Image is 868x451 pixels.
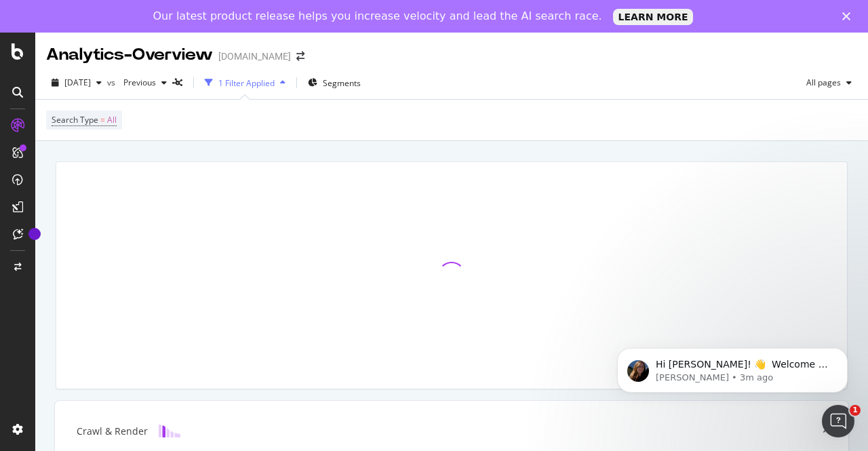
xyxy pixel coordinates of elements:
[107,111,117,130] span: All
[801,77,841,88] span: All pages
[323,77,361,89] span: Segments
[842,12,856,20] div: Close
[46,72,107,94] button: [DATE]
[107,77,118,88] span: vs
[100,114,105,125] span: =
[597,319,868,414] iframe: Intercom notifications message
[153,9,602,23] div: Our latest product release helps you increase velocity and lead the AI search race.
[822,405,854,437] iframe: Intercom live chat
[613,9,694,25] a: LEARN MORE
[218,77,275,89] div: 1 Filter Applied
[118,72,172,94] button: Previous
[218,50,291,63] div: [DOMAIN_NAME]
[46,43,213,66] div: Analytics - Overview
[296,52,304,61] div: arrow-right-arrow-left
[159,425,180,437] img: block-icon
[64,77,91,88] span: 2025 Aug. 11th
[52,114,98,125] span: Search Type
[77,425,148,438] div: Crawl & Render
[850,405,861,416] span: 1
[199,72,291,94] button: 1 Filter Applied
[302,72,366,94] button: Segments
[28,228,41,240] div: Tooltip anchor
[801,72,857,94] button: All pages
[118,77,156,88] span: Previous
